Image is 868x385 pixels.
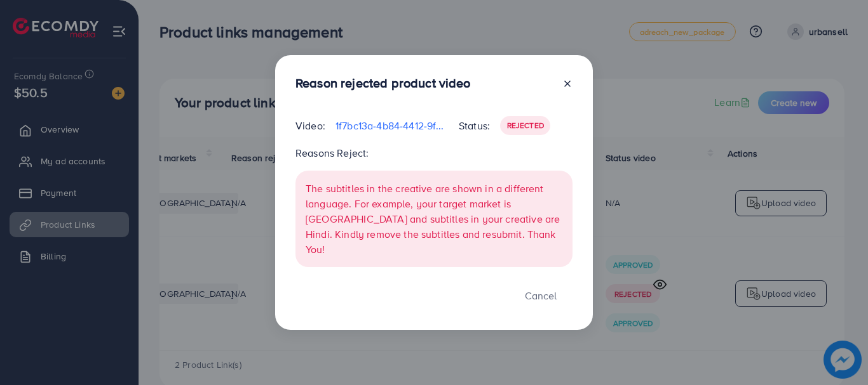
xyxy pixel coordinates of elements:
[459,118,490,133] p: Status:
[507,120,544,131] span: Rejected
[306,181,562,257] p: The subtitles in the creative are shown in a different language. For example, your target market ...
[509,282,573,310] button: Cancel
[295,145,573,160] p: Reasons Reject:
[295,75,471,91] h3: Reason rejected product video
[295,118,325,133] p: Video:
[336,118,449,133] p: 1f7bc13a-4b84-4412-9fed-89f3a2a7775d-1756393742447.mp4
